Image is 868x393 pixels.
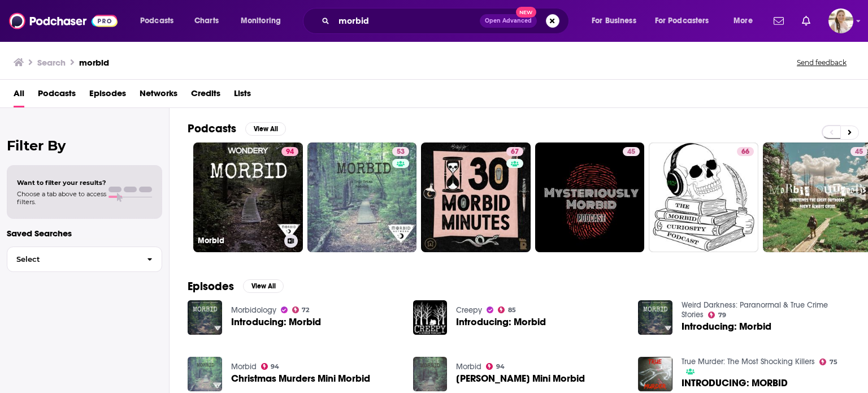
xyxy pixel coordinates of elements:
[726,12,767,30] button: open menu
[828,8,853,33] button: Show profile menu
[392,147,409,156] a: 53
[132,12,188,30] button: open menu
[17,190,106,206] span: Choose a tab above to access filters.
[233,12,296,30] button: open menu
[413,357,448,391] img: Crystal Mangum Mini Morbid
[456,374,585,383] a: Crystal Mangum Mini Morbid
[708,312,726,318] a: 79
[188,279,284,293] a: EpisodesView All
[188,279,234,293] h2: Episodes
[486,363,505,370] a: 94
[627,146,635,158] span: 45
[231,362,257,372] a: Morbid
[648,12,726,30] button: open menu
[302,308,309,313] span: 72
[188,300,222,335] img: Introducing: Morbid
[241,13,281,29] span: Monitoring
[38,84,76,107] a: Podcasts
[7,247,162,272] button: Select
[140,13,173,29] span: Podcasts
[508,308,516,313] span: 85
[261,363,280,370] a: 94
[456,305,482,315] a: Creepy
[516,7,536,18] span: New
[334,12,480,30] input: Search podcasts, credits, & more...
[9,10,118,32] img: Podchaser - Follow, Share and Rate Podcasts
[421,142,531,252] a: 67
[850,147,867,156] a: 45
[819,359,837,365] a: 75
[140,84,177,107] a: Networks
[734,13,753,29] span: More
[397,146,405,158] span: 53
[682,378,788,388] a: INTRODUCING: MORBID
[828,8,853,33] img: User Profile
[623,147,640,156] a: 45
[191,84,220,107] a: Credits
[271,364,279,369] span: 94
[245,122,286,136] button: View All
[855,146,863,158] span: 45
[592,13,636,29] span: For Business
[682,300,828,319] a: Weird Darkness: Paranormal & True Crime Stories
[682,357,815,366] a: True Murder: The Most Shocking Killers
[638,300,672,335] a: Introducing: Morbid
[769,11,788,31] a: Show notifications dropdown
[649,142,758,252] a: 66
[243,279,284,293] button: View All
[506,147,523,156] a: 67
[7,137,162,154] h2: Filter By
[456,374,585,383] span: [PERSON_NAME] Mini Morbid
[37,57,66,68] h3: Search
[14,84,24,107] a: All
[89,84,126,107] a: Episodes
[231,317,321,327] a: Introducing: Morbid
[682,322,771,331] a: Introducing: Morbid
[188,122,236,136] h2: Podcasts
[830,360,837,365] span: 75
[234,84,251,107] a: Lists
[307,142,417,252] a: 53
[828,8,853,33] span: Logged in as acquavie
[718,313,726,318] span: 79
[496,364,505,369] span: 94
[188,122,286,136] a: PodcastsView All
[286,146,294,158] span: 94
[194,13,219,29] span: Charts
[638,357,672,391] a: INTRODUCING: MORBID
[231,305,276,315] a: Morbidology
[193,142,303,252] a: 94Morbid
[292,306,310,313] a: 72
[79,57,109,68] h3: morbid
[7,256,138,263] span: Select
[314,8,580,34] div: Search podcasts, credits, & more...
[231,374,370,383] a: Christmas Murders Mini Morbid
[737,147,754,156] a: 66
[498,306,516,313] a: 85
[198,236,280,245] h3: Morbid
[188,357,222,391] img: Christmas Murders Mini Morbid
[456,362,481,372] a: Morbid
[187,12,225,30] a: Charts
[281,147,298,156] a: 94
[793,58,850,67] button: Send feedback
[456,317,546,327] a: Introducing: Morbid
[741,146,749,158] span: 66
[413,300,448,335] img: Introducing: Morbid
